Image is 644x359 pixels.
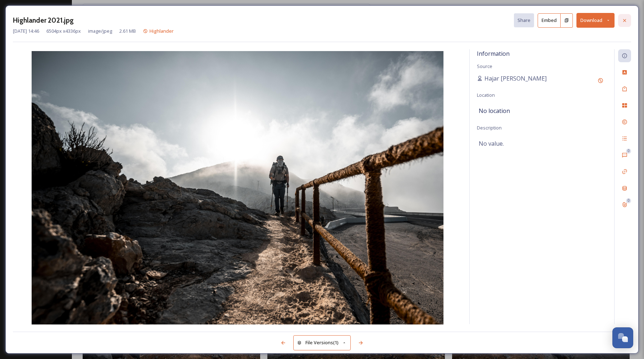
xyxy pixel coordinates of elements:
[477,50,510,58] span: Information
[293,335,351,350] button: File Versions(1)
[538,13,561,28] button: Embed
[479,139,504,148] span: No value.
[477,124,502,131] span: Description
[149,28,174,34] span: Highlander
[626,149,631,154] div: 0
[477,92,495,98] span: Location
[13,51,462,326] img: 3FB50598-7F6D-474A-A769444074573DCF.jpg
[626,198,631,203] div: 0
[514,13,534,27] button: Share
[13,15,74,26] h3: Highlander 2021.jpg
[484,74,547,83] span: Hajar [PERSON_NAME]
[612,327,633,348] button: Open Chat
[13,28,39,35] span: [DATE] 14:46
[576,13,615,28] button: Download
[119,28,136,35] span: 2.61 MB
[477,63,492,69] span: Source
[88,28,112,35] span: image/jpeg
[479,106,510,115] span: No location
[46,28,81,35] span: 6504 px x 4336 px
